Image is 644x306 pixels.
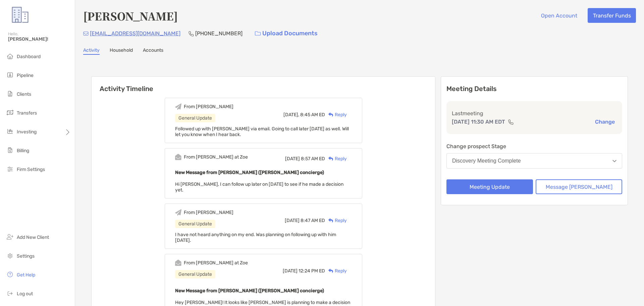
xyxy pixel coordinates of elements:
[6,270,14,278] img: get-help icon
[536,8,582,23] button: Open Account
[446,142,622,150] p: Change prospect Stage
[328,269,333,273] img: Reply icon
[6,289,14,297] img: logout icon
[328,113,333,117] img: Reply icon
[325,217,347,224] div: Reply
[175,126,349,137] span: Followed up with [PERSON_NAME] via email. Going to call later [DATE] as well. Will let you know w...
[301,156,325,162] span: 8:57 AM ED
[255,31,261,36] img: button icon
[446,179,533,194] button: Meeting Update
[452,109,617,118] p: Last meeting
[328,218,333,223] img: Reply icon
[175,181,343,193] span: Hi [PERSON_NAME], I can follow up later on [DATE] to see if he made a decision yet.
[285,218,300,223] span: [DATE]
[83,47,100,55] a: Activity
[6,233,14,241] img: add_new_client icon
[17,110,37,116] span: Transfers
[83,32,89,36] img: Email Icon
[6,71,14,79] img: pipeline icon
[508,119,514,125] img: communication type
[325,155,347,162] div: Reply
[17,129,37,135] span: Investing
[452,158,521,164] div: Discovery Meeting Complete
[301,218,325,223] span: 8:47 AM ED
[17,91,31,97] span: Clients
[184,260,248,266] div: From [PERSON_NAME] at Zoe
[328,157,333,161] img: Reply icon
[612,160,616,162] img: Open dropdown arrow
[189,31,194,36] img: Phone Icon
[175,260,181,266] img: Event icon
[325,267,347,274] div: Reply
[588,8,636,23] button: Transfer Funds
[175,154,181,160] img: Event icon
[17,234,49,240] span: Add New Client
[446,153,622,169] button: Discovery Meeting Complete
[17,73,34,78] span: Pipeline
[452,118,505,126] p: [DATE] 11:30 AM EDT
[175,209,181,216] img: Event icon
[17,291,33,297] span: Log out
[6,52,14,60] img: dashboard icon
[17,253,35,259] span: Settings
[90,29,180,38] p: [EMAIL_ADDRESS][DOMAIN_NAME]
[17,148,29,154] span: Billing
[446,85,622,93] p: Meeting Details
[6,146,14,154] img: billing icon
[8,36,71,42] span: [PERSON_NAME]!
[6,90,14,98] img: clients icon
[92,77,435,93] h6: Activity Timeline
[283,112,299,118] span: [DATE],
[593,118,617,125] button: Change
[143,47,163,55] a: Accounts
[6,252,14,260] img: settings icon
[175,270,215,278] div: General Update
[325,111,347,118] div: Reply
[6,108,14,117] img: transfers icon
[184,104,233,110] div: From [PERSON_NAME]
[184,210,233,215] div: From [PERSON_NAME]
[300,112,325,118] span: 8:45 AM ED
[299,268,325,274] span: 12:24 PM ED
[17,167,45,172] span: Firm Settings
[175,103,181,110] img: Event icon
[175,170,324,175] b: New Message from [PERSON_NAME] ([PERSON_NAME] concierge)
[175,220,215,228] div: General Update
[17,54,41,59] span: Dashboard
[184,154,248,160] div: From [PERSON_NAME] at Zoe
[83,8,178,24] h4: [PERSON_NAME]
[195,29,243,38] p: [PHONE_NUMBER]
[285,156,300,162] span: [DATE]
[175,288,324,294] b: New Message from [PERSON_NAME] ([PERSON_NAME] concierge)
[8,3,32,27] img: Zoe Logo
[251,26,322,41] a: Upload Documents
[283,268,298,274] span: [DATE]
[6,127,14,135] img: investing icon
[536,179,622,194] button: Message [PERSON_NAME]
[6,165,14,173] img: firm-settings icon
[110,47,133,55] a: Household
[175,114,215,122] div: General Update
[17,272,35,278] span: Get Help
[175,232,336,243] span: I have not heard anything on my end. Was planning on following up with him [DATE].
